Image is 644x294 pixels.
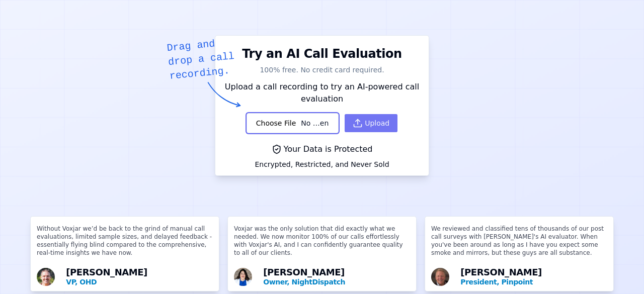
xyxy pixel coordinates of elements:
[263,277,410,287] p: Owner, NightDispatch
[221,81,423,105] p: Upload a call recording to try an AI-powered call evaluation
[255,159,389,169] div: Encrypted, Restricted, and Never Sold
[66,277,213,287] p: VP, OHD
[66,268,213,287] div: [PERSON_NAME]
[431,268,449,286] img: Avatar
[263,268,410,287] div: [PERSON_NAME]
[460,268,607,287] div: [PERSON_NAME]
[345,114,397,132] button: Upload
[431,225,607,265] p: We reviewed and classified tens of thousands of our post call surveys with [PERSON_NAME]'s AI eva...
[255,143,389,155] div: Your Data is Protected
[247,113,339,133] input: Upload a call recording
[234,225,410,265] p: Voxjar was the only solution that did exactly what we needed. We now monitor 100% of our calls ef...
[242,46,401,62] h1: Try an AI Call Evaluation
[37,268,55,286] img: Avatar
[221,65,423,75] p: 100% free. No credit card required.
[460,277,607,287] p: President, Pinpoint
[234,268,252,286] img: Avatar
[37,225,213,265] p: Without Voxjar we’d be back to the grind of manual call evaluations, limited sample sizes, and de...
